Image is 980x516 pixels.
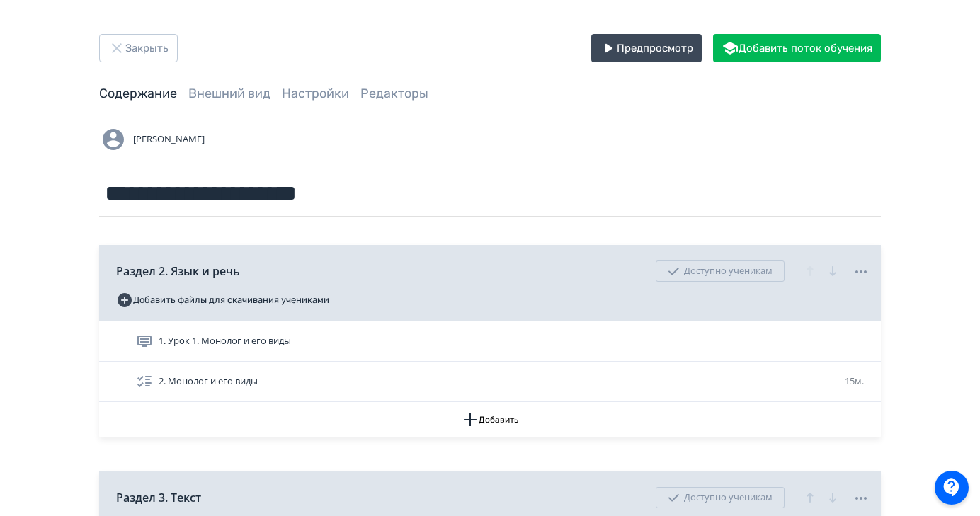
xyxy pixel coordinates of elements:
[116,263,240,280] span: Раздел 2. Язык и речь
[116,489,201,506] span: Раздел 3. Текст
[656,487,785,508] div: Доступно ученикам
[656,260,785,282] div: Доступно ученикам
[159,374,258,389] span: 2. Монолог и его виды
[133,132,205,147] span: [PERSON_NAME]
[360,86,428,101] a: Редакторы
[159,334,291,348] span: 1. Урок 1. Монолог и его виды
[99,34,178,62] button: Закрыть
[188,86,270,101] a: Внешний вид
[99,362,881,402] div: 2. Монолог и его виды15м.
[99,86,177,101] a: Содержание
[116,289,329,311] button: Добавить файлы для скачивания учениками
[845,374,864,387] span: 15м.
[591,34,702,62] button: Предпросмотр
[99,321,881,362] div: 1. Урок 1. Монолог и его виды
[282,86,349,101] a: Настройки
[99,402,881,437] button: Добавить
[713,34,881,62] button: Добавить поток обучения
